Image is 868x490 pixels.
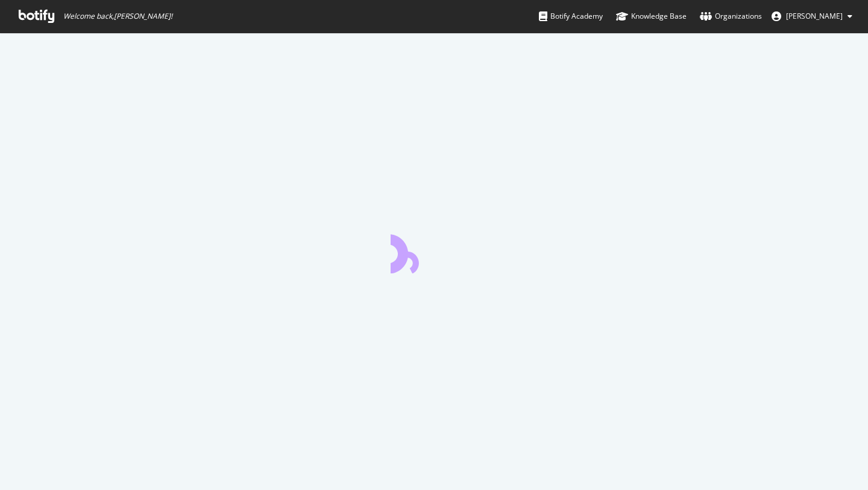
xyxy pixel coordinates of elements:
[786,11,843,21] span: Hannah Coe
[616,10,687,22] div: Knowledge Base
[762,7,862,26] button: [PERSON_NAME]
[63,11,172,21] span: Welcome back, [PERSON_NAME] !
[391,230,477,273] div: animation
[539,10,603,22] div: Botify Academy
[700,10,762,22] div: Organizations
